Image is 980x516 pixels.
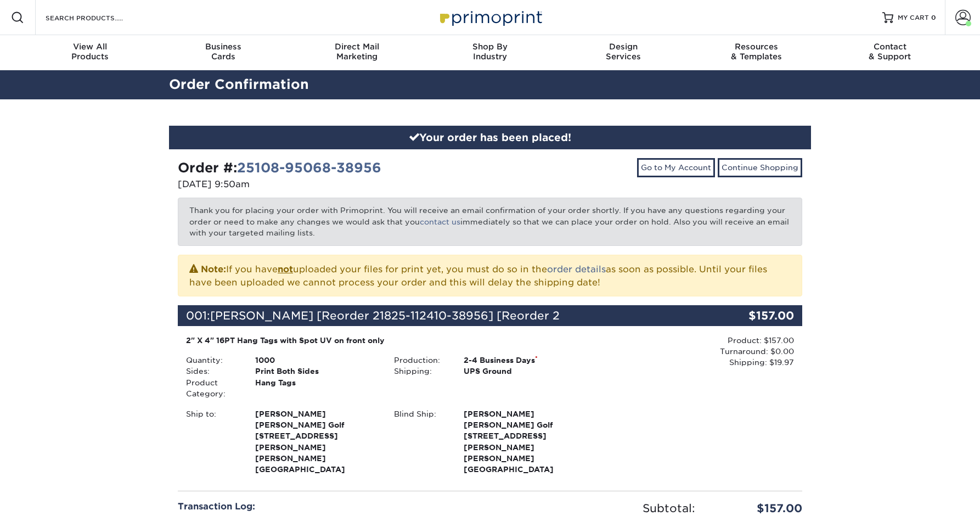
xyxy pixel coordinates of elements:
div: Product Category: [178,377,247,400]
p: Thank you for placing your order with Primoprint. You will receive an email confirmation of your ... [178,198,802,245]
p: If you have uploaded your files for print yet, you must do so in the as soon as possible. Until y... [189,262,791,289]
span: Shop By [424,42,557,52]
span: [STREET_ADDRESS][PERSON_NAME] [255,430,378,453]
div: Production: [386,355,455,366]
div: Print Both Sides [247,366,386,377]
strong: [PERSON_NAME][GEOGRAPHIC_DATA] [464,408,586,474]
span: [PERSON_NAME] [255,408,378,419]
span: [PERSON_NAME] Golf [255,419,378,430]
a: Go to My Account [637,158,715,177]
img: Primoprint [435,5,545,29]
div: Blind Ship: [386,408,455,475]
a: Direct MailMarketing [290,35,424,70]
span: [PERSON_NAME] [Reorder 21825-112410-38956] [Reorder 2 [210,309,560,322]
strong: [PERSON_NAME][GEOGRAPHIC_DATA] [255,408,378,474]
div: 2-4 Business Days [455,355,594,366]
span: Resources [690,42,823,52]
a: contact us [420,217,460,226]
a: DesignServices [556,35,690,70]
span: [STREET_ADDRESS][PERSON_NAME] [464,430,586,453]
a: BusinessCards [157,35,290,70]
div: 001: [178,305,698,326]
div: Marketing [290,42,424,61]
a: Shop ByIndustry [424,35,557,70]
div: Ship to: [178,408,247,475]
a: Continue Shopping [718,158,802,177]
div: Hang Tags [247,377,386,400]
span: Design [556,42,690,52]
div: Transaction Log: [178,500,482,513]
span: [PERSON_NAME] Golf [464,419,586,430]
div: Industry [424,42,557,61]
div: UPS Ground [455,366,594,377]
div: 2" X 4" 16PT Hang Tags with Spot UV on front only [186,335,586,346]
div: Quantity: [178,355,247,366]
div: Cards [157,42,290,61]
a: Contact& Support [823,35,956,70]
div: Product: $157.00 Turnaround: $0.00 Shipping: $19.97 [594,335,794,368]
div: Sides: [178,366,247,377]
a: 25108-95068-38956 [237,160,381,176]
span: Business [157,42,290,52]
b: not [278,264,293,274]
p: [DATE] 9:50am [178,178,482,191]
div: & Support [823,42,956,61]
div: 1000 [247,355,386,366]
div: Products [24,42,157,61]
a: View AllProducts [24,35,157,70]
div: Services [556,42,690,61]
span: MY CART [898,13,929,23]
strong: Order #: [178,160,381,176]
div: Shipping: [386,366,455,377]
a: Resources& Templates [690,35,823,70]
span: Contact [823,42,956,52]
span: View All [24,42,157,52]
div: $157.00 [698,305,802,326]
input: SEARCH PRODUCTS..... [44,11,151,24]
div: Your order has been placed! [169,126,811,150]
span: Direct Mail [290,42,424,52]
h2: Order Confirmation [161,75,819,95]
strong: Note: [201,264,226,274]
span: [PERSON_NAME] [464,408,586,419]
a: order details [547,264,606,274]
div: & Templates [690,42,823,61]
span: 0 [931,14,936,21]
